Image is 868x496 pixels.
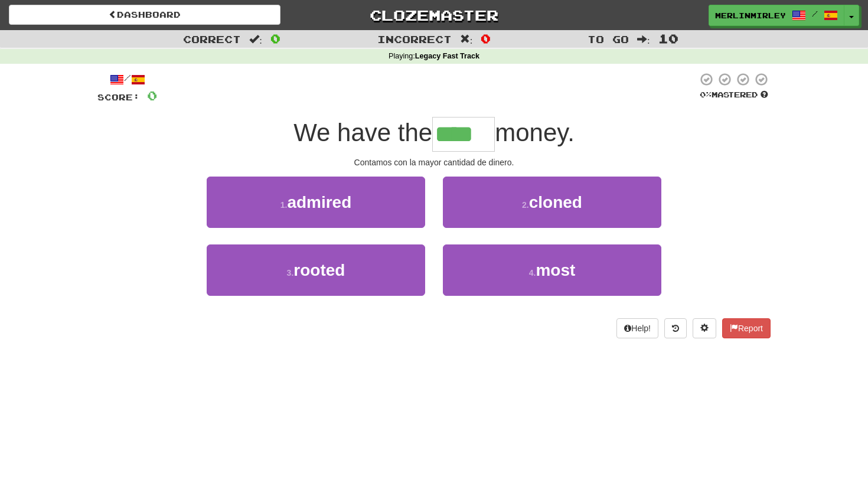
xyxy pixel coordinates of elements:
[460,34,473,44] span: :
[415,52,479,60] strong: Legacy Fast Track
[536,261,575,279] span: most
[658,31,678,45] span: 10
[697,90,771,100] div: Mastered
[97,92,140,102] span: Score:
[147,88,157,103] span: 0
[812,9,818,18] span: /
[280,200,288,210] small: 1 .
[183,33,241,45] span: Correct
[293,261,345,279] span: rooted
[443,244,661,296] button: 4.most
[700,90,712,99] span: 0 %
[298,5,570,25] a: Clozemaster
[664,318,687,338] button: Round history (alt+y)
[249,34,262,44] span: :
[97,156,771,168] div: Contamos con la mayor cantidad de dinero.
[529,268,536,278] small: 4 .
[293,119,432,146] span: We have the
[97,72,157,87] div: /
[722,318,771,338] button: Report
[709,5,844,26] a: merlinmirley /
[377,33,452,45] span: Incorrect
[715,10,786,21] span: merlinmirley
[207,177,425,228] button: 1.admired
[443,177,661,228] button: 2.cloned
[207,244,425,296] button: 3.rooted
[287,268,294,278] small: 3 .
[481,31,491,45] span: 0
[287,193,351,211] span: admired
[270,31,280,45] span: 0
[616,318,658,338] button: Help!
[522,200,529,210] small: 2 .
[9,5,280,25] a: Dashboard
[588,33,629,45] span: To go
[637,34,650,44] span: :
[495,119,575,146] span: money.
[529,193,582,211] span: cloned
